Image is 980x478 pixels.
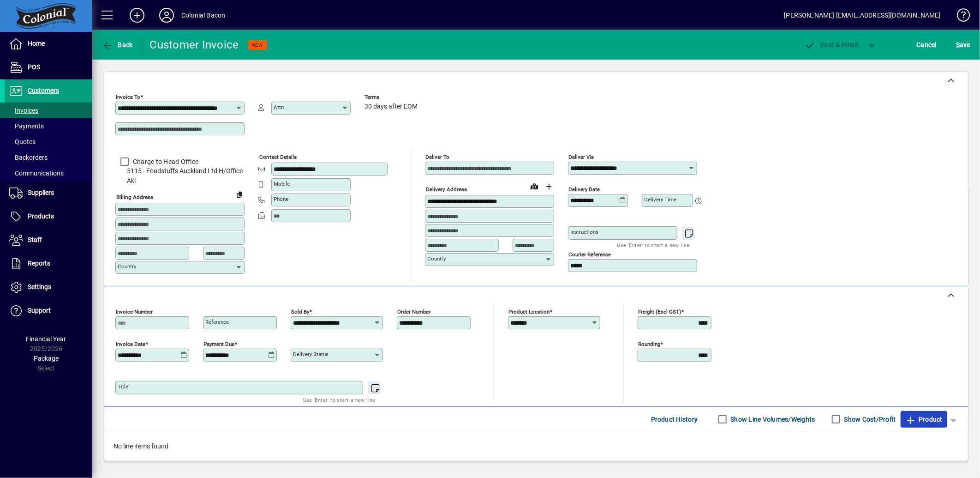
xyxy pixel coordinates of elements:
[365,103,418,110] span: 30 days after EOM
[274,196,288,202] mat-label: Phone
[303,394,376,405] mat-hint: Use 'Enter' to start a new line
[5,252,92,275] a: Reports
[5,182,92,205] a: Suppliers
[28,212,54,220] span: Products
[425,154,449,160] mat-label: Deliver To
[5,134,92,150] a: Quotes
[647,411,702,428] button: Product History
[9,169,64,177] span: Communications
[181,8,225,23] div: Colonial Bacon
[115,166,245,186] span: 5115 - Foodstuffs Auckland Ltd H/Office Akl
[950,2,968,32] a: Knowledge Base
[122,7,152,24] button: Add
[508,308,550,315] mat-label: Product location
[365,94,420,100] span: Terms
[397,308,430,315] mat-label: Order number
[131,157,198,166] label: Charge to Head Office
[291,308,309,315] mat-label: Sold by
[5,299,92,322] a: Support
[800,36,863,53] button: Post & Email
[5,205,92,228] a: Products
[568,154,594,160] mat-label: Deliver via
[5,56,92,79] a: POS
[914,36,939,53] button: Cancel
[5,32,92,55] a: Home
[644,196,676,203] mat-label: Delivery time
[92,36,143,53] app-page-header-button: Back
[729,415,815,424] label: Show Line Volumes/Weights
[28,307,51,314] span: Support
[26,335,66,343] span: Financial Year
[28,260,50,267] span: Reports
[152,7,181,24] button: Profile
[568,186,600,193] mat-label: Delivery date
[542,179,556,194] button: Choose address
[9,154,48,161] span: Backorders
[905,412,943,427] span: Product
[956,41,960,48] span: S
[917,37,937,52] span: Cancel
[116,94,140,100] mat-label: Invoice To
[651,412,698,427] span: Product History
[784,8,941,23] div: [PERSON_NAME] [EMAIL_ADDRESS][DOMAIN_NAME]
[232,187,247,202] button: Copy to Delivery address
[427,255,446,262] mat-label: Country
[116,340,145,347] mat-label: Invoice date
[5,165,92,181] a: Communications
[28,189,54,196] span: Suppliers
[568,251,611,258] mat-label: Courier Reference
[274,104,284,110] mat-label: Attn
[9,122,44,130] span: Payments
[100,36,135,53] button: Back
[843,415,896,424] label: Show Cost/Profit
[956,37,970,52] span: ave
[116,308,153,315] mat-label: Invoice number
[28,283,51,290] span: Settings
[9,138,36,145] span: Quotes
[293,351,329,357] mat-label: Delivery status
[954,36,973,53] button: Save
[102,41,133,48] span: Back
[104,432,968,460] div: No line items found
[638,308,681,315] mat-label: Freight (excl GST)
[527,179,542,194] a: View on map
[28,236,42,243] span: Staff
[28,63,40,71] span: POS
[28,40,45,47] span: Home
[5,276,92,299] a: Settings
[570,229,598,235] mat-label: Instructions
[150,37,239,52] div: Customer Invoice
[5,229,92,252] a: Staff
[821,41,825,48] span: P
[118,263,136,270] mat-label: Country
[5,103,92,118] a: Invoices
[28,87,59,94] span: Customers
[9,107,38,114] span: Invoices
[252,42,263,48] span: NEW
[205,319,229,325] mat-label: Reference
[274,181,290,187] mat-label: Mobile
[805,41,858,48] span: ost & Email
[5,118,92,134] a: Payments
[203,340,234,347] mat-label: Payment due
[617,240,690,250] mat-hint: Use 'Enter' to start a new line
[901,411,947,428] button: Product
[34,355,59,362] span: Package
[118,383,128,390] mat-label: Title
[638,340,660,347] mat-label: Rounding
[5,150,92,165] a: Backorders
